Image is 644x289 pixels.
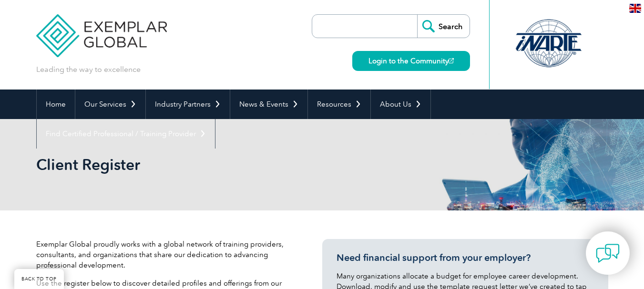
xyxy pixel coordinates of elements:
a: About Us [371,90,430,119]
p: Exemplar Global proudly works with a global network of training providers, consultants, and organ... [36,239,294,270]
a: Industry Partners [146,90,230,119]
a: Our Services [75,90,145,119]
a: Find Certified Professional / Training Provider [37,119,215,149]
img: open_square.png [449,58,454,63]
a: BACK TO TOP [14,269,64,289]
a: Home [37,90,75,119]
p: Leading the way to excellence [36,64,141,75]
a: Login to the Community [352,51,470,71]
input: Search [417,15,470,38]
img: contact-chat.png [596,241,620,265]
h3: Need financial support from your employer? [337,252,594,264]
a: Resources [308,90,370,119]
img: en [629,4,641,13]
a: News & Events [230,90,307,119]
h2: Client Register [36,157,437,172]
